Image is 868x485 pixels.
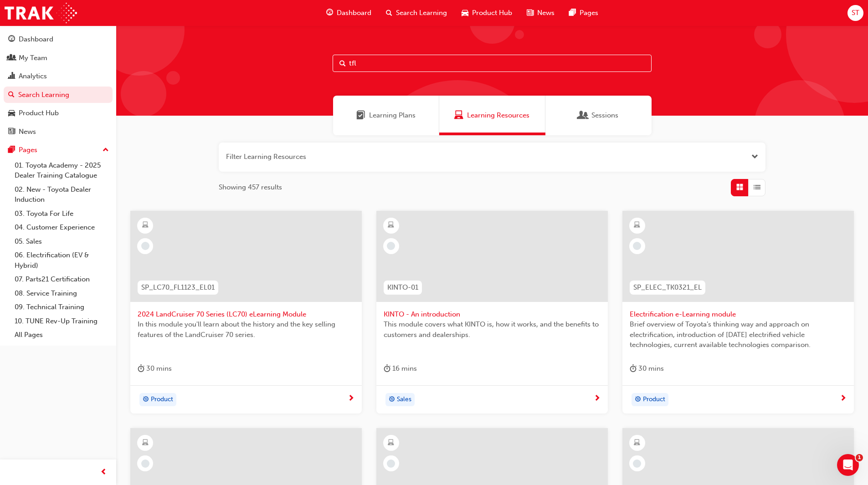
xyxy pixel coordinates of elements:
[142,437,149,449] span: learningResourceType_ELEARNING-icon
[8,72,15,81] span: chart-icon
[751,152,758,162] button: Open the filter
[837,454,859,476] iframe: Intercom live chat
[11,207,113,221] a: 03. Toyota For Life
[384,319,601,340] span: This module covers what KINTO is, how it works, and the benefits to customers and dealerships.
[138,363,144,374] span: duration-icon
[11,235,113,249] a: 05. Sales
[130,211,362,414] a: SP_LC70_FL1123_EL012024 LandCruiser 70 Series (LC70) eLearning ModuleIn this module you'll learn ...
[142,220,149,231] span: learningResourceType_ELEARNING-icon
[333,96,439,135] a: Learning PlansLearning Plans
[8,128,15,136] span: news-icon
[537,8,555,18] span: News
[562,4,606,22] a: pages-iconPages
[840,395,847,403] span: next-icon
[396,8,447,18] span: Search Learning
[579,110,588,121] span: Sessions
[339,58,346,69] span: Search
[634,220,640,231] span: learningResourceType_ELEARNING-icon
[467,110,529,121] span: Learning Resources
[527,7,534,19] span: news-icon
[630,363,664,374] div: 30 mins
[4,87,113,103] a: Search Learning
[11,183,113,207] a: 02. New - Toyota Dealer Induction
[337,8,371,18] span: Dashboard
[847,5,863,21] button: ST
[11,220,113,235] a: 04. Customer Experience
[11,328,113,342] a: All Pages
[519,4,562,22] a: news-iconNews
[633,459,641,468] span: learningRecordVerb_NONE-icon
[462,7,468,19] span: car-icon
[545,96,652,135] a: SessionsSessions
[219,182,282,193] span: Showing 457 results
[141,459,149,468] span: learningRecordVerb_NONE-icon
[141,282,215,293] span: SP_LC70_FL1123_EL01
[376,211,608,414] a: KINTO-01KINTO - An introductionThis module covers what KINTO is, how it works, and the benefits t...
[11,158,113,183] a: 01. Toyota Academy - 2025 Dealer Training Catalogue
[388,220,394,231] span: learningResourceType_ELEARNING-icon
[151,394,173,405] span: Product
[630,309,847,320] span: Electrification e-Learning module
[439,96,545,135] a: Learning ResourcesLearning Resources
[387,459,395,468] span: learningRecordVerb_NONE-icon
[19,71,47,82] div: Analytics
[143,394,149,406] span: target-icon
[384,363,390,374] span: duration-icon
[333,55,652,72] input: Search...
[19,145,37,155] div: Pages
[138,363,172,374] div: 30 mins
[397,394,411,405] span: Sales
[356,110,365,121] span: Learning Plans
[569,7,576,19] span: pages-icon
[384,363,417,374] div: 16 mins
[19,34,53,45] div: Dashboard
[386,7,392,19] span: search-icon
[369,110,416,121] span: Learning Plans
[736,182,743,193] span: Grid
[11,272,113,286] a: 07. Parts21 Certification
[852,8,859,18] span: ST
[622,211,854,414] a: SP_ELEC_TK0321_ELElectrification e-Learning moduleBrief overview of Toyota’s thinking way and app...
[454,4,519,22] a: car-iconProduct Hub
[4,142,113,158] button: Pages
[103,144,109,156] span: up-icon
[348,395,354,403] span: next-icon
[138,309,354,320] span: 2024 LandCruiser 70 Series (LC70) eLearning Module
[643,394,665,405] span: Product
[319,4,379,22] a: guage-iconDashboard
[4,50,113,66] a: My Team
[4,68,113,85] a: Analytics
[633,242,641,250] span: learningRecordVerb_NONE-icon
[100,467,107,478] span: prev-icon
[8,146,15,154] span: pages-icon
[633,282,702,293] span: SP_ELEC_TK0321_EL
[634,437,640,449] span: learningResourceType_ELEARNING-icon
[8,36,15,44] span: guage-icon
[4,105,113,122] a: Product Hub
[4,29,113,142] button: DashboardMy TeamAnalyticsSearch LearningProduct HubNews
[472,8,512,18] span: Product Hub
[856,454,863,461] span: 1
[594,395,601,403] span: next-icon
[8,54,15,62] span: people-icon
[454,110,463,121] span: Learning Resources
[8,91,15,99] span: search-icon
[388,437,394,449] span: learningResourceType_ELEARNING-icon
[630,319,847,350] span: Brief overview of Toyota’s thinking way and approach on electrification, introduction of [DATE] e...
[4,123,113,140] a: News
[384,309,601,320] span: KINTO - An introduction
[326,7,333,19] span: guage-icon
[11,300,113,314] a: 09. Technical Training
[580,8,598,18] span: Pages
[5,3,77,23] a: Trak
[389,394,395,406] span: target-icon
[591,110,618,121] span: Sessions
[379,4,454,22] a: search-iconSearch Learning
[387,282,418,293] span: KINTO-01
[11,286,113,301] a: 08. Service Training
[19,127,36,137] div: News
[630,363,637,374] span: duration-icon
[635,394,641,406] span: target-icon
